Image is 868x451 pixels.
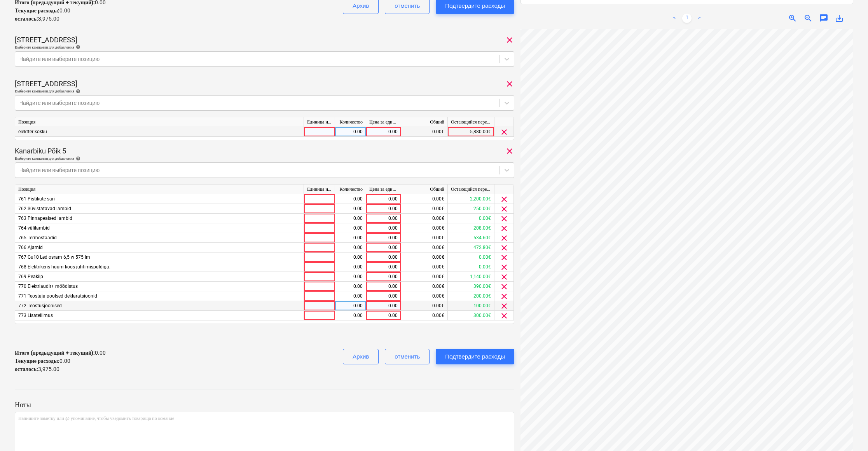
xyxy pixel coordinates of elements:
div: 200.00€ [448,291,494,301]
p: 3,975.00 [15,15,59,23]
p: 0.00 [15,349,106,357]
div: -5,880.00€ [448,127,494,137]
div: 0.00 [369,204,398,214]
div: 0.00 [369,262,398,272]
span: chat [819,14,828,23]
div: Общий [401,117,448,127]
span: clear [499,243,509,252]
button: Подтвердите расходы [436,349,514,364]
span: 770 Elektriaudit+ mõõdistus [18,284,78,289]
span: clear [499,233,509,243]
div: 0.00 [338,262,363,272]
p: [STREET_ADDRESS] [15,79,77,89]
div: 0.00 [369,301,398,311]
div: 0.00 [338,301,363,311]
p: 3,975.00 [15,365,59,373]
span: clear [499,263,509,272]
div: 0.00 [338,127,363,137]
div: 0.00 [369,282,398,291]
span: zoom_out [803,14,813,23]
div: 0.00 [338,311,363,320]
div: 0.00€ [401,311,448,320]
div: Архив [353,352,369,362]
div: 1,140.00€ [448,272,494,282]
span: 767 Gu10 Led osram 6,5 w 575 lm [18,254,90,260]
strong: осталось : [15,366,38,372]
p: Kanarbiku Põik 5 [15,146,66,156]
div: 0.00 [338,194,363,204]
div: 390.00€ [448,282,494,291]
div: 0.00€ [401,301,448,311]
div: 0.00€ [448,262,494,272]
div: 208.00€ [448,223,494,233]
span: clear [499,311,509,320]
strong: осталось : [15,16,38,22]
div: отменить [395,352,420,362]
span: clear [499,253,509,262]
span: save_alt [835,14,844,23]
div: 250.00€ [448,204,494,214]
div: 100.00€ [448,301,494,311]
span: 761 Pistikute sari [18,196,55,202]
div: 0.00€ [401,214,448,223]
p: 0.00 [15,7,70,15]
div: Выберите кампании для добавления [15,45,514,50]
p: Ноты [15,400,514,409]
div: 0.00 [369,272,398,282]
div: Подтвердите расходы [445,1,505,11]
span: elektter kokku [18,129,47,134]
a: Page 1 is your current page [682,14,692,23]
span: clear [499,214,509,223]
div: 0.00€ [401,252,448,262]
span: help [74,45,80,49]
span: 773 Lisatellimus [18,313,53,318]
button: Архив [343,349,379,364]
div: 0.00€ [401,204,448,214]
div: 0.00€ [401,291,448,301]
div: 0.00€ [401,223,448,233]
div: 0.00 [338,214,363,223]
div: 0.00€ [448,214,494,223]
div: 0.00 [369,252,398,262]
span: clear [499,195,509,204]
div: 0.00 [369,243,398,252]
div: 534.60€ [448,233,494,243]
div: 0.00 [338,272,363,282]
div: 0.00 [369,291,398,301]
span: 771 Teostaja poolsed deklaratsioonid [18,293,97,299]
span: help [74,156,80,161]
strong: Текущие расходы : [15,358,59,364]
span: clear [499,272,509,282]
div: 0.00€ [401,243,448,252]
div: 0.00€ [401,282,448,291]
div: 300.00€ [448,311,494,320]
div: отменить [395,1,420,11]
div: Количество [335,185,366,194]
div: 0.00 [338,233,363,243]
span: zoom_in [788,14,797,23]
div: 0.00 [338,291,363,301]
div: 0.00€ [401,194,448,204]
div: 0.00€ [448,252,494,262]
div: Единица измерения [304,117,335,127]
div: Остающийся пересмотренный бюджет [448,185,494,194]
span: clear [499,301,509,311]
div: Позиция [15,117,304,127]
div: Единица измерения [304,185,335,194]
div: Остающийся пересмотренный бюджет [448,117,494,127]
a: Previous page [670,14,679,23]
strong: Итого (предыдущий + текущий) : [15,350,95,356]
p: 0.00 [15,357,70,365]
span: help [74,89,80,94]
div: 0.00 [369,214,398,223]
strong: Текущие расходы : [15,7,59,14]
span: 772 Teostusjoonised [18,303,62,308]
a: Next page [695,14,704,23]
div: 0.00€ [401,272,448,282]
span: 766 Ajamid [18,245,43,250]
div: Позиция [15,185,304,194]
div: 0.00 [369,233,398,243]
span: 763 Pinnapealsed lambid [18,216,72,221]
div: 0.00 [369,127,398,137]
span: 762 Süvistatavad lambid [18,206,71,211]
